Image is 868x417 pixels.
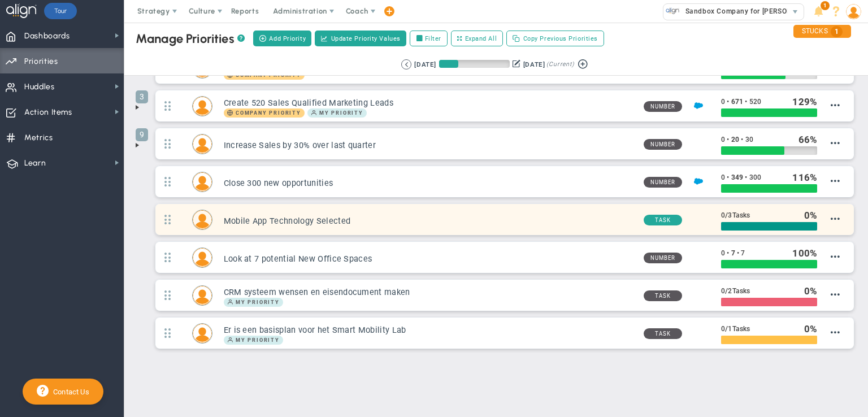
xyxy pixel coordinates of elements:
[727,98,729,106] span: •
[136,31,245,46] div: Manage Priorities
[192,210,212,230] div: Lucy Rodriguez
[506,31,604,46] button: Copy Previous Priorities
[792,171,817,184] div: %
[721,136,725,144] span: 0
[732,325,750,333] span: Tasks
[749,173,761,181] span: 300
[725,286,728,295] span: /
[721,249,725,257] span: 0
[193,286,212,305] img: Gerben Nijmeijer
[136,90,148,103] span: 3
[804,323,810,335] span: 0
[846,4,861,19] img: 93338.Person.photo
[346,7,368,15] span: Coach
[727,249,729,257] span: •
[644,253,682,263] span: Number
[401,59,411,69] button: Go to previous period
[680,4,818,19] span: Sandbox Company for [PERSON_NAME]
[192,134,212,154] div: Katie Williams
[24,101,72,124] span: Action Items
[749,98,761,106] span: 520
[193,324,212,343] img: Gerben Nijmeijer
[804,285,817,297] div: %
[731,136,739,144] span: 20
[192,323,212,344] div: Gerben Nijmeijer
[192,247,212,268] div: Tom Johnson
[189,7,215,15] span: Culture
[731,249,735,257] span: 7
[269,34,306,44] span: Add Priority
[792,247,809,259] span: 100
[804,285,810,297] span: 0
[741,136,743,144] span: •
[24,126,53,150] span: Metrics
[224,325,635,336] h3: Er is een basisplan voor het Smart Mobility Lab
[410,31,448,46] label: Filter
[831,26,843,37] span: 1
[192,285,212,306] div: Gerben Nijmeijer
[798,134,810,145] span: 66
[741,249,745,257] span: 7
[731,98,743,106] span: 671
[193,210,212,229] img: Lucy Rodriguez
[792,96,809,107] span: 129
[193,248,212,267] img: Tom Johnson
[192,172,212,192] div: Mark Collins
[721,325,750,333] span: 0 1
[236,299,280,305] span: My Priority
[792,172,809,183] span: 116
[193,97,212,116] img: Gerben Nijmeijer
[315,31,406,46] button: Update Priority Values
[224,98,635,108] h3: Create 520 Sales Qualified Marketing Leads
[721,211,750,219] span: 0 3
[721,98,725,106] span: 0
[136,128,148,141] span: 9
[694,101,703,110] img: Salesforce Enabled<br />Sandbox: Quarterly Leads and Opportunities
[721,287,750,295] span: 0 2
[24,75,55,99] span: Huddles
[331,34,401,44] span: Update Priority Values
[451,31,503,46] button: Expand All
[439,60,510,68] div: Period Progress: 27% Day 25 of 90 with 65 remaining.
[224,216,635,227] h3: Mobile App Technology Selected
[193,172,212,192] img: Mark Collins
[193,134,212,154] img: Katie Williams
[319,110,363,116] span: My Priority
[224,336,283,345] span: My Priority
[804,209,817,221] div: %
[236,337,280,343] span: My Priority
[414,59,436,69] div: [DATE]
[523,34,598,44] span: Copy Previous Priorities
[821,1,830,10] span: 1
[307,108,367,118] span: My Priority
[224,287,635,298] h3: CRM systeem wensen en eisendocument maken
[792,95,817,108] div: %
[745,136,753,144] span: 30
[804,323,817,335] div: %
[24,50,58,73] span: Priorities
[644,101,682,112] span: Number
[465,34,497,44] span: Expand All
[737,249,739,257] span: •
[236,110,301,116] span: Company Priority
[745,173,747,181] span: •
[793,25,851,38] div: STUCKS
[798,133,818,146] div: %
[644,215,682,225] span: Task
[224,140,635,151] h3: Increase Sales by 30% over last quarter
[666,4,680,18] img: 33419.Company.photo
[644,139,682,150] span: Number
[253,31,311,46] button: Add Priority
[546,59,574,69] span: (Current)
[24,24,70,48] span: Dashboards
[523,59,545,69] div: [DATE]
[644,328,682,339] span: Task
[137,7,170,15] span: Strategy
[224,298,283,307] span: My Priority
[224,178,635,189] h3: Close 300 new opportunities
[727,136,729,144] span: •
[804,210,810,221] span: 0
[224,254,635,264] h3: Look at 7 potential New Office Spaces
[721,173,725,181] span: 0
[732,287,750,295] span: Tasks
